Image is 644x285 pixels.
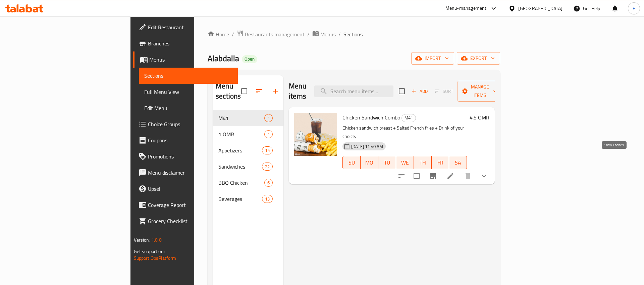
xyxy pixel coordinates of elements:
span: FR [434,158,447,168]
button: Branch-specific-item [425,168,441,184]
div: Open [242,55,257,63]
button: delete [460,168,476,184]
h2: Menu items [289,81,306,101]
div: items [262,195,273,203]
button: sort-choices [393,168,410,184]
button: FR [432,156,449,169]
button: Add [409,86,430,97]
a: Edit Menu [139,100,238,116]
span: Branches [148,39,233,47]
span: Select to update [410,169,424,183]
input: search [314,85,393,97]
span: Select section [395,84,409,98]
button: Manage items [458,81,502,102]
span: import [417,54,449,63]
span: Menus [320,30,336,38]
span: Choice Groups [148,120,233,128]
span: Edit Menu [144,104,233,112]
span: Sandwiches [218,163,262,171]
li: / [307,30,310,38]
button: TU [378,156,396,169]
span: [DATE] 11:40 AM [348,143,386,150]
div: items [262,163,273,171]
button: MO [361,156,378,169]
span: M41 [402,114,416,122]
span: Restaurants management [245,30,305,38]
span: E [633,5,635,12]
a: Menus [312,30,336,39]
span: Get support on: [134,247,165,256]
a: Coverage Report [133,197,238,213]
span: Beverages [218,195,262,203]
span: Chicken Sandwich Combo [342,112,400,122]
span: 1 [265,131,272,138]
button: SU [342,156,361,169]
div: items [264,179,273,187]
a: Sections [139,68,238,84]
span: Grocery Checklist [148,217,233,225]
span: 1.0.0 [151,236,162,244]
button: SA [449,156,467,169]
div: [GEOGRAPHIC_DATA] [518,5,562,12]
div: items [264,130,273,138]
a: Choice Groups [133,116,238,132]
span: Select all sections [237,84,251,98]
span: Sort sections [251,83,267,99]
button: export [457,52,500,65]
span: SU [345,158,358,168]
p: Chicken sandwich breast + Salted French fries + Drink of your choice. [342,124,467,141]
span: TU [381,158,393,168]
a: Promotions [133,148,238,165]
span: Edit Restaurant [148,23,233,31]
h6: 4.5 OMR [470,113,489,122]
a: Branches [133,35,238,51]
span: Full Menu View [144,88,233,96]
span: WE [399,158,411,168]
a: Support.OpsPlatform [134,254,176,262]
li: / [338,30,341,38]
div: M411 [213,110,283,126]
span: Select section first [430,86,458,97]
span: 13 [262,196,272,202]
div: Menu-management [445,4,487,12]
a: Menus [133,51,238,68]
span: Menus [149,56,233,64]
div: BBQ Chicken [218,179,264,187]
div: M41 [401,114,416,122]
span: Upsell [148,185,233,193]
a: Full Menu View [139,84,238,100]
span: Add [411,87,429,95]
div: items [264,114,273,122]
span: Coupons [148,136,233,144]
span: SA [452,158,464,168]
a: Upsell [133,181,238,197]
span: 6 [265,180,272,186]
div: 1 OMR1 [213,126,283,142]
a: Grocery Checklist [133,213,238,229]
div: items [262,146,273,154]
span: Open [242,56,257,62]
span: Promotions [148,152,233,161]
button: show more [476,168,492,184]
img: Chicken Sandwich Combo [294,113,337,156]
span: 22 [262,164,272,170]
a: Coupons [133,132,238,148]
div: Sandwiches22 [213,158,283,175]
span: TH [417,158,429,168]
nav: Menu sections [213,107,283,210]
span: MO [363,158,376,168]
nav: breadcrumb [208,30,500,39]
span: 15 [262,147,272,154]
span: Appetizers [218,146,262,154]
div: Beverages13 [213,191,283,207]
button: WE [396,156,414,169]
span: export [462,54,495,63]
span: 1 OMR [218,130,264,138]
div: M41 [218,114,264,122]
span: Version: [134,236,150,244]
span: Add item [409,86,430,97]
div: Appetizers15 [213,142,283,158]
button: import [411,52,454,65]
